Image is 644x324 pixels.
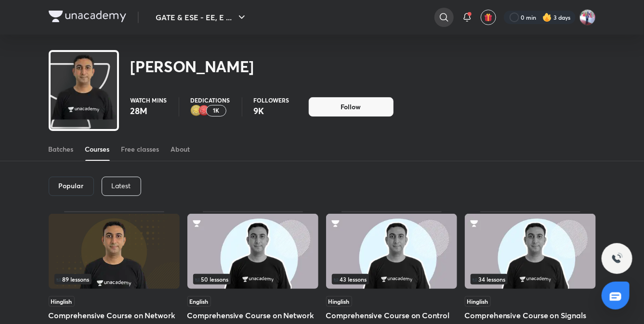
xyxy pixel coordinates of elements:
p: Latest [112,182,131,190]
span: English [187,296,211,307]
div: left [54,274,174,285]
span: 89 lessons [56,276,90,282]
p: Dedications [191,97,230,103]
img: Company Logo [49,11,126,22]
div: Courses [85,144,110,154]
img: Thumbnail [49,214,180,289]
img: Thumbnail [326,214,457,289]
div: left [471,274,590,285]
p: 9K [254,105,289,117]
span: 34 lessons [473,276,506,282]
div: Free classes [121,144,159,154]
div: Batches [49,144,74,154]
span: Hinglish [326,296,352,307]
img: Pradeep Kumar [579,9,596,26]
img: educator badge2 [191,105,202,117]
p: 28M [131,105,167,117]
img: Thumbnail [465,214,596,289]
div: infocontainer [54,274,174,285]
p: 1K [213,107,219,114]
h2: [PERSON_NAME] [131,57,254,76]
span: Follow [341,102,361,112]
img: educator badge1 [198,105,210,117]
a: Batches [49,138,74,161]
a: Courses [85,138,110,161]
p: Followers [254,97,289,103]
button: Follow [309,97,394,117]
a: About [171,138,190,161]
img: avatar [484,13,493,22]
img: class [51,54,117,120]
img: Thumbnail [187,214,318,289]
div: left [193,274,313,285]
div: infocontainer [471,274,590,285]
a: Company Logo [49,11,126,25]
div: infocontainer [193,274,313,285]
p: Watch mins [131,97,167,103]
div: infosection [332,274,451,285]
button: avatar [481,10,496,25]
span: Hinglish [49,296,75,307]
div: left [332,274,451,285]
img: ttu [611,253,623,264]
h6: Popular [59,182,84,190]
a: Free classes [121,138,159,161]
div: infosection [193,274,313,285]
div: About [171,144,190,154]
span: Hinglish [465,296,491,307]
div: infosection [54,274,174,285]
div: infocontainer [332,274,451,285]
img: streak [542,13,552,22]
span: 50 lessons [195,276,229,282]
span: 43 lessons [334,276,367,282]
button: GATE & ESE - EE, E ... [150,8,253,27]
div: infosection [471,274,590,285]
